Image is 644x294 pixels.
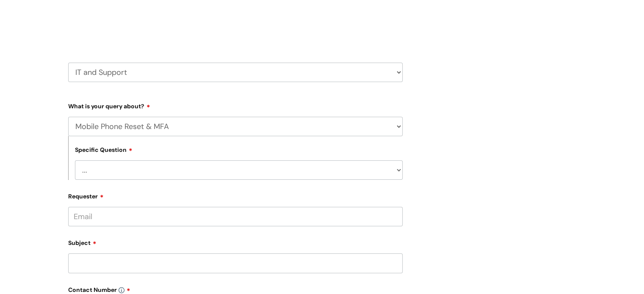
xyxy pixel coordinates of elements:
h2: Select issue type [68,19,403,35]
label: Contact Number [68,283,403,294]
img: info-icon.svg [119,287,124,293]
label: Requester [68,190,403,200]
label: What is your query about? [68,100,403,110]
label: Subject [68,236,403,247]
label: Specific Question [75,145,133,154]
input: Email [68,207,403,226]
